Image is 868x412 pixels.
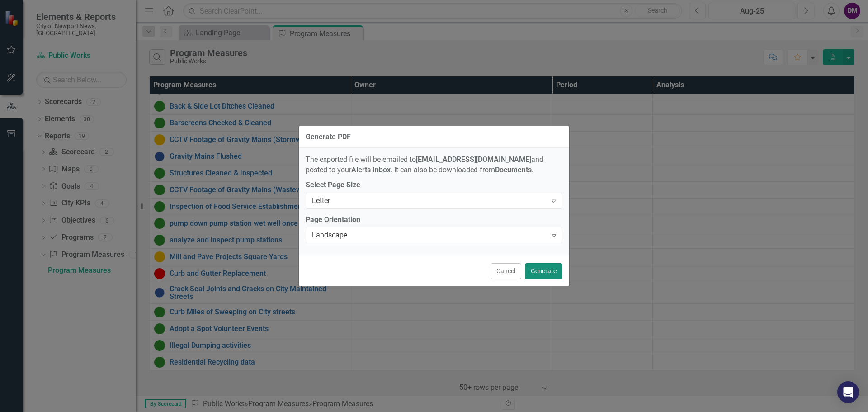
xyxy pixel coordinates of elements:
[306,155,543,174] span: The exported file will be emailed to and posted to your . It can also be downloaded from .
[312,195,547,206] div: Letter
[416,155,531,164] strong: [EMAIL_ADDRESS][DOMAIN_NAME]
[525,263,562,279] button: Generate
[491,263,521,279] button: Cancel
[495,166,532,174] strong: Documents
[306,215,562,225] label: Page Orientation
[837,381,859,403] div: Open Intercom Messenger
[306,180,562,190] label: Select Page Size
[306,133,351,141] div: Generate PDF
[312,230,547,241] div: Landscape
[351,166,391,174] strong: Alerts Inbox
